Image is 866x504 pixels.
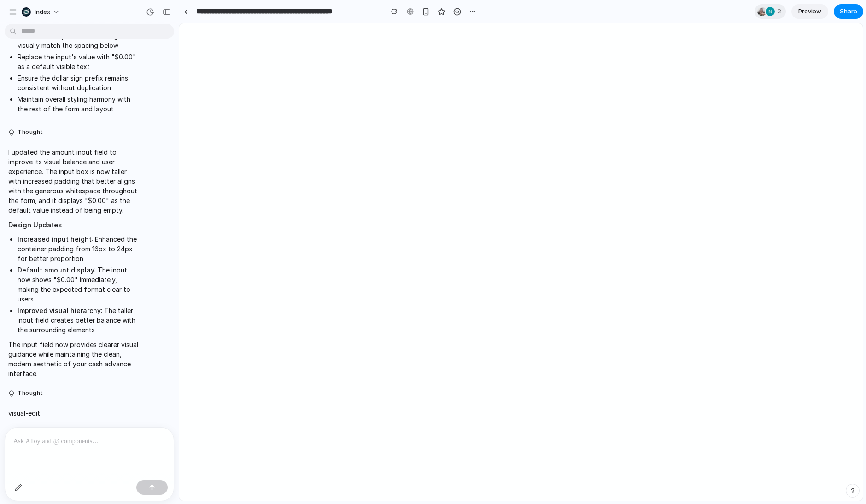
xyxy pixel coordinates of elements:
strong: Increased input height [18,235,92,243]
button: Index [18,5,64,19]
li: Maintain overall styling harmony with the rest of the form and layout [18,94,140,114]
li: : The input now shows "$0.00" immediately, making the expected format clear to users [18,265,140,304]
a: Preview [791,4,828,19]
span: Share [840,7,857,16]
li: Ensure the dollar sign prefix remains consistent without duplication [18,73,140,93]
p: visual-edit [8,408,40,418]
strong: Improved visual hierarchy [18,307,101,314]
li: : The taller input field creates better balance with the surrounding elements [18,306,140,335]
p: The input field now provides clearer visual guidance while maintaining the clean, modern aestheti... [8,340,140,378]
div: 2 [755,4,786,19]
p: I updated the amount input field to improve its visual balance and user experience. The input box... [8,147,140,215]
h2: Design Updates [8,220,140,231]
li: : Enhanced the container padding from 16px to 24px for better proportion [18,234,140,263]
li: Increase the input container height to visually match the spacing below [18,31,140,50]
li: Replace the input's value with "$0.00" as a default visible text [18,52,140,71]
span: Index [35,7,50,17]
button: Share [834,4,863,19]
span: 2 [778,7,784,16]
strong: Default amount display [18,266,94,274]
span: Preview [798,7,821,16]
